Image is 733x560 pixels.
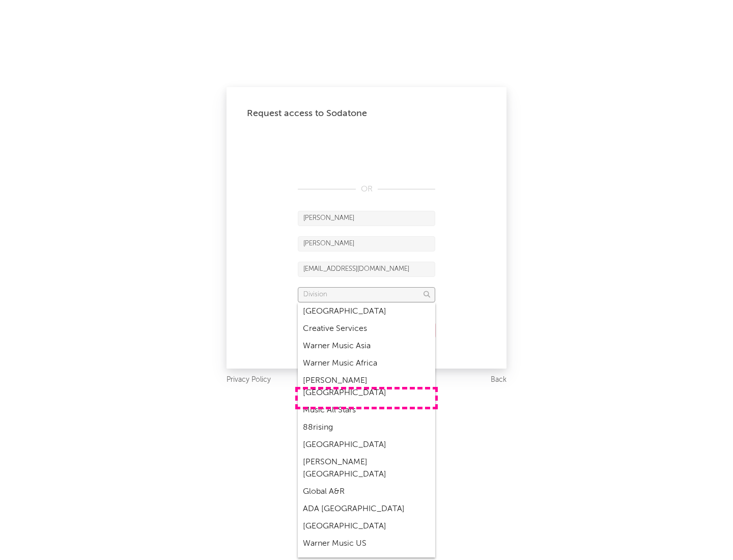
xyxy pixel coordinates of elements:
[298,535,435,552] div: Warner Music US
[298,320,435,338] div: Creative Services
[298,402,435,419] div: Music All Stars
[298,436,435,454] div: [GEOGRAPHIC_DATA]
[298,500,435,518] div: ADA [GEOGRAPHIC_DATA]
[298,183,435,195] div: OR
[491,374,506,386] a: Back
[298,419,435,436] div: 88rising
[298,483,435,500] div: Global A&R
[227,374,271,386] a: Privacy Policy
[298,372,435,402] div: [PERSON_NAME] [GEOGRAPHIC_DATA]
[298,262,435,277] input: Email
[298,287,435,302] input: Division
[298,236,435,251] input: Last Name
[298,454,435,483] div: [PERSON_NAME] [GEOGRAPHIC_DATA]
[298,211,435,226] input: First Name
[298,303,435,320] div: [GEOGRAPHIC_DATA]
[298,355,435,372] div: Warner Music Africa
[247,107,486,120] div: Request access to Sodatone
[298,518,435,535] div: [GEOGRAPHIC_DATA]
[298,338,435,355] div: Warner Music Asia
